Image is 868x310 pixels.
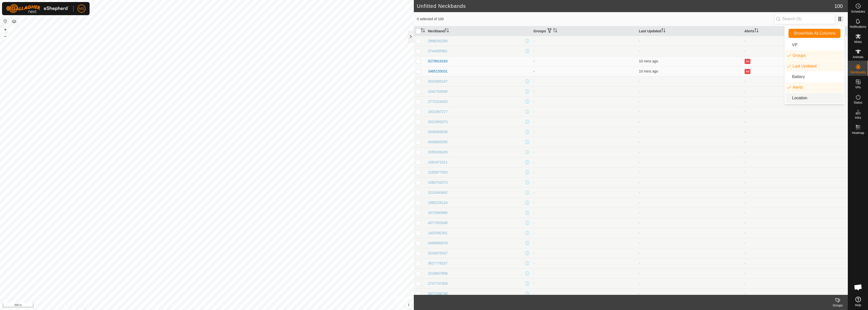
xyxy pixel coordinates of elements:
[531,66,637,76] td: -
[639,271,640,275] span: -
[639,120,640,124] span: -
[742,228,848,238] td: -
[428,109,448,114] div: 1631997277
[428,230,448,236] div: 1452592301
[428,49,448,54] div: 2744305961
[2,33,8,39] button: –
[742,177,848,187] td: -
[639,190,640,195] span: -
[531,228,637,238] td: -
[855,116,861,119] span: Infra
[428,150,448,155] div: 2055036245
[742,258,848,268] td: -
[639,110,640,114] span: -
[428,160,448,165] div: 1061872311
[531,86,637,97] td: -
[428,180,448,185] div: 1080702073
[754,29,758,33] p-sorticon: Activate to sort
[785,72,844,82] li: neckband.label.battery
[639,180,640,184] span: -
[426,26,531,36] th: Neckband
[742,278,848,289] td: -
[742,147,848,157] td: -
[742,218,848,228] td: -
[639,251,640,255] span: -
[428,241,448,246] div: 0498900078
[794,31,835,36] span: Show/Hide All Columns
[531,147,637,157] td: -
[742,248,848,258] td: -
[531,56,637,66] td: -
[639,39,640,43] span: -
[531,117,637,127] td: -
[2,27,8,33] button: +
[531,177,637,187] td: -
[531,258,637,268] td: -
[421,29,425,33] p-sorticon: Activate to sort
[531,187,637,198] td: -
[531,268,637,278] td: -
[531,248,637,258] td: -
[639,140,640,144] span: -
[428,251,448,256] div: 0243675537
[828,303,848,308] div: Groups
[428,89,448,94] div: 1542754506
[428,220,448,226] div: 4077053548
[531,157,637,167] td: -
[79,6,84,11] span: MS
[428,271,448,276] div: 2219657808
[187,303,206,308] a: Privacy Policy
[852,131,864,134] span: Heatmap
[850,25,866,28] span: Notifications
[428,261,448,266] div: 3627778167
[785,61,844,71] li: enum.columnList.lastUpdated
[408,303,409,307] span: i
[848,295,868,309] a: Help
[639,59,658,63] span: 15 Sept 2025, 3:04 pm
[531,36,637,46] td: -
[428,59,448,64] div: 0279919163
[531,107,637,117] td: -
[637,26,742,36] th: Last Updated
[639,292,640,296] span: -
[851,280,866,295] div: Open chat
[428,139,448,145] div: 0038800255
[428,99,448,104] div: 2772324333
[639,201,640,205] span: -
[785,93,844,103] li: common.label.location
[639,241,640,245] span: -
[417,16,774,22] span: 0 selected of 100
[742,26,848,36] th: Alerts
[428,291,448,296] div: 4077156748
[639,221,640,225] span: -
[742,167,848,177] td: -
[531,97,637,107] td: -
[639,69,658,73] span: 15 Sept 2025, 3:04 pm
[661,29,665,33] p-sorticon: Activate to sort
[428,38,448,44] div: 2898291330
[742,117,848,127] td: -
[854,40,862,43] span: Mobs
[855,86,861,89] span: VPs
[742,97,848,107] td: -
[428,69,448,74] div: 3485155031
[428,210,448,216] div: 1672660886
[851,10,865,13] span: Schedules
[639,79,640,83] span: -
[855,304,861,307] span: Help
[531,127,637,137] td: -
[785,51,844,61] li: common.btn.groups
[531,218,637,228] td: -
[853,56,863,59] span: Animals
[531,46,637,56] td: -
[531,198,637,208] td: -
[854,101,862,104] span: Status
[742,107,848,117] td: -
[531,278,637,289] td: -
[428,170,448,175] div: 2165877503
[428,119,448,125] div: 3021903273
[785,40,844,50] li: vp.label.vp
[742,127,848,137] td: -
[428,190,448,195] div: 3224340642
[742,157,848,167] td: -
